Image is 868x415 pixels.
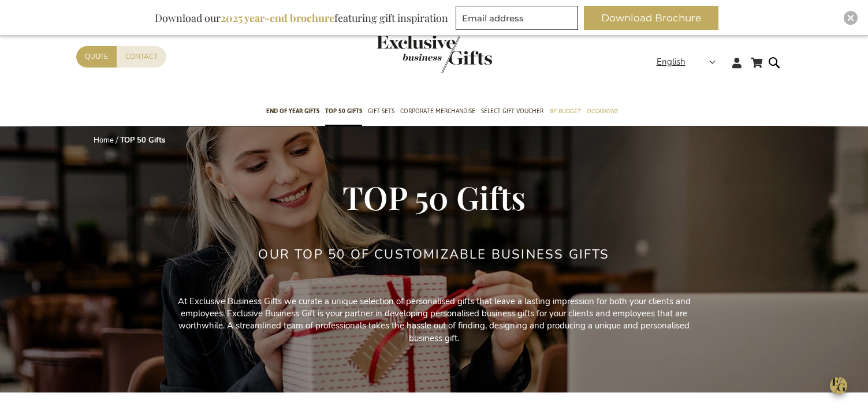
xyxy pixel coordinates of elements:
input: Email address [456,6,578,30]
p: At Exclusive Business Gifts we curate a unique selection of personalised gifts that leave a lasti... [174,296,694,345]
a: Home [94,135,114,145]
strong: TOP 50 Gifts [120,135,165,145]
a: Quote [76,46,117,68]
a: store logo [377,35,434,73]
span: End of year gifts [266,105,319,117]
span: English [657,55,686,69]
button: Download Brochure [584,6,718,30]
span: Corporate Merchandise [400,105,475,117]
div: English [657,55,723,69]
form: marketing offers and promotions [456,6,582,33]
a: Contact [117,46,166,68]
img: Exclusive Business gifts logo [377,35,492,73]
img: Close [847,14,854,21]
b: 2025 year-end brochure [221,11,334,25]
span: TOP 50 Gifts [342,175,526,218]
span: By Budget [549,105,580,117]
span: TOP 50 Gifts [325,105,362,117]
span: Occasions [586,105,617,117]
span: Gift Sets [368,105,394,117]
div: Close [844,11,858,25]
h2: Our TOP 50 of Customizable Business Gifts [258,248,609,261]
div: Download our featuring gift inspiration [150,6,453,30]
span: Select Gift Voucher [481,105,543,117]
